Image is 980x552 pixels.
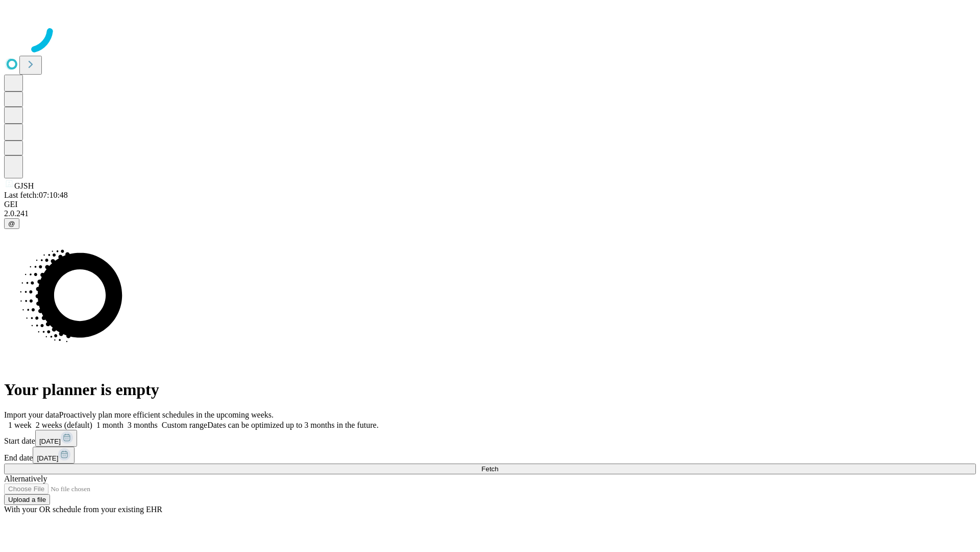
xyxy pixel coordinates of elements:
[36,421,92,429] span: 2 weeks (default)
[4,447,976,464] div: End date
[162,421,207,429] span: Custom range
[33,447,75,464] button: [DATE]
[4,218,19,229] button: @
[207,421,378,429] span: Dates can be optimized up to 3 months in the future.
[4,209,976,218] div: 2.0.241
[8,421,32,429] span: 1 week
[4,474,47,483] span: Alternatively
[35,430,77,447] button: [DATE]
[39,438,61,445] span: [DATE]
[37,454,58,462] span: [DATE]
[128,421,158,429] span: 3 months
[481,465,498,473] span: Fetch
[4,430,976,447] div: Start date
[4,200,976,209] div: GEI
[4,380,976,399] h1: Your planner is empty
[4,464,976,474] button: Fetch
[8,220,15,227] span: @
[4,494,50,505] button: Upload a file
[4,505,162,514] span: With your OR schedule from your existing EHR
[96,421,124,429] span: 1 month
[4,191,68,199] span: Last fetch: 07:10:48
[4,410,59,419] span: Import your data
[14,181,34,190] span: GJSH
[59,410,274,419] span: Proactively plan more efficient schedules in the upcoming weeks.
